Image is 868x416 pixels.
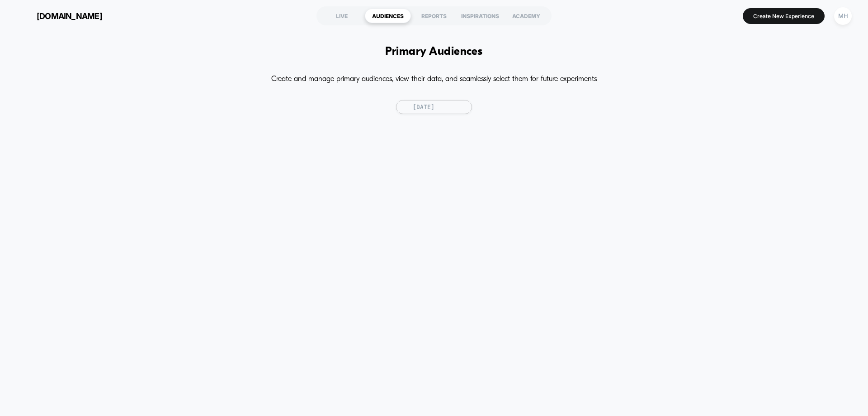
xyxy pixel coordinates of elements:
div: AUDIENCES [365,9,411,23]
button: Create New Experience [743,8,825,24]
div: MH [834,7,852,25]
button: [DOMAIN_NAME] [14,9,105,23]
div: ACADEMY [503,9,549,23]
div: LIVE [319,9,365,23]
span: [DATE] [396,100,472,114]
div: INSPIRATIONS [457,9,503,23]
span: [DOMAIN_NAME] [37,11,102,21]
p: Create and manage primary audiences, view their data, and seamlessly select them for future exper... [271,72,597,86]
h1: Primary Audiences [385,45,482,58]
button: MH [831,7,854,25]
div: REPORTS [411,9,457,23]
